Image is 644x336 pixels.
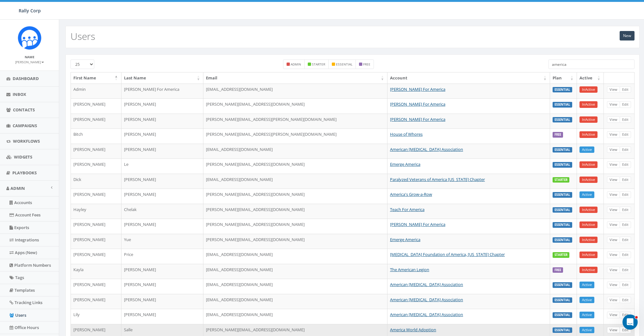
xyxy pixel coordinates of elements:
[579,282,594,288] a: Active
[579,297,594,303] a: Active
[579,207,598,213] a: InActive
[121,128,204,144] td: [PERSON_NAME]
[390,252,505,257] a: [MEDICAL_DATA] Foundation of America, [US_STATE] Chapter
[203,309,387,324] td: [EMAIL_ADDRESS][DOMAIN_NAME]
[336,62,352,66] small: essential
[553,192,572,198] label: ESSENTIAL
[71,128,121,144] td: Bitch
[390,207,424,212] a: Teach For America
[553,87,572,93] label: ESSENTIAL
[553,177,569,183] label: STARTER
[390,191,432,197] a: America's Grow-a-Row
[71,189,121,204] td: [PERSON_NAME]
[390,327,436,333] a: America World Adoption
[71,31,95,41] h2: Users
[620,312,631,318] a: Edit
[121,189,204,204] td: [PERSON_NAME]
[620,191,631,198] a: Edit
[607,207,620,213] a: View
[121,249,204,264] td: Price
[71,279,121,294] td: [PERSON_NAME]
[579,101,598,108] a: InActive
[390,297,463,302] a: American [MEDICAL_DATA] Association
[15,60,44,64] small: [PERSON_NAME]
[579,161,598,168] a: InActive
[579,252,598,258] a: InActive
[71,159,121,174] td: [PERSON_NAME]
[579,312,594,318] a: Active
[203,84,387,99] td: [EMAIL_ADDRESS][DOMAIN_NAME]
[620,86,631,93] a: Edit
[607,252,620,258] a: View
[620,161,631,168] a: Edit
[203,294,387,309] td: [EMAIL_ADDRESS][DOMAIN_NAME]
[553,252,569,258] label: STARTER
[390,101,445,107] a: [PERSON_NAME] For America
[390,312,463,317] a: American [MEDICAL_DATA] Association
[620,252,631,258] a: Edit
[607,146,620,153] a: View
[553,147,572,153] label: ESSENTIAL
[312,62,325,66] small: starter
[553,117,572,123] label: ESSENTIAL
[620,131,631,138] a: Edit
[607,327,620,333] a: View
[71,84,121,99] td: Admin
[71,114,121,129] td: [PERSON_NAME]
[387,72,550,84] th: Account: activate to sort column ascending
[390,131,423,137] a: House of Whores
[607,191,620,198] a: View
[291,62,301,66] small: admin
[607,267,620,273] a: View
[579,221,598,228] a: InActive
[579,191,594,198] a: Active
[579,131,598,138] a: InActive
[620,177,631,183] a: Edit
[620,101,631,108] a: Edit
[579,327,594,333] a: Active
[203,98,387,114] td: [PERSON_NAME][EMAIL_ADDRESS][DOMAIN_NAME]
[607,312,620,318] a: View
[579,86,598,93] a: InActive
[553,162,572,168] label: ESSENTIAL
[71,219,121,234] td: [PERSON_NAME]
[71,234,121,249] td: [PERSON_NAME]
[121,72,204,84] th: Last Name: activate to sort column ascending
[390,221,445,227] a: [PERSON_NAME] For America
[620,282,631,288] a: Edit
[71,98,121,114] td: [PERSON_NAME]
[71,72,121,84] th: First Name: activate to sort column descending
[71,264,121,279] td: Kayla
[25,55,34,59] small: Name
[390,282,463,287] a: American [MEDICAL_DATA] Association
[607,161,620,168] a: View
[390,86,445,92] a: [PERSON_NAME] For America
[577,72,604,84] th: Active: activate to sort column ascending
[18,26,41,50] img: Icon_1.png
[203,174,387,189] td: [EMAIL_ADDRESS][DOMAIN_NAME]
[71,294,121,309] td: [PERSON_NAME]
[553,327,572,333] label: ESSENTIAL
[553,222,572,228] label: ESSENTIAL
[13,76,39,81] span: Dashboard
[203,189,387,204] td: [PERSON_NAME][EMAIL_ADDRESS][DOMAIN_NAME]
[579,237,598,243] a: InActive
[607,101,620,108] a: View
[121,174,204,189] td: [PERSON_NAME]
[71,174,121,189] td: Dick
[579,177,598,183] a: InActive
[121,234,204,249] td: Yue
[203,204,387,219] td: [PERSON_NAME][EMAIL_ADDRESS][DOMAIN_NAME]
[553,282,572,288] label: ESSENTIAL
[390,146,463,152] a: American [MEDICAL_DATA] Association
[553,312,572,318] label: ESSENTIAL
[121,264,204,279] td: [PERSON_NAME]
[620,237,631,243] a: Edit
[203,249,387,264] td: [EMAIL_ADDRESS][DOMAIN_NAME]
[121,114,204,129] td: [PERSON_NAME]
[390,177,485,182] a: Paralyzed Veterans of America [US_STATE] Chapter
[390,237,420,242] a: Emerge America
[13,138,40,144] span: Workflows
[548,59,635,69] input: Type to search
[14,154,32,160] span: Widgets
